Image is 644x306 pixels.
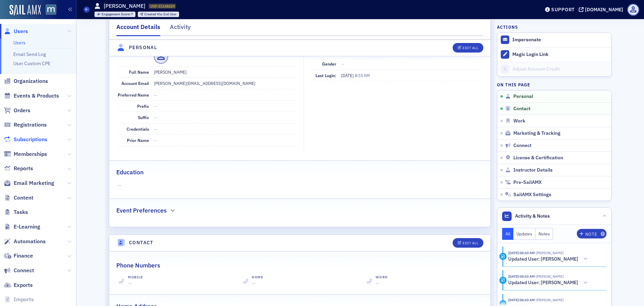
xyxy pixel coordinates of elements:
[4,92,59,100] a: Events & Products
[535,297,563,302] span: Justin Chase
[463,46,478,50] div: Edit All
[502,228,514,240] button: All
[499,253,507,260] div: Activity
[508,297,535,302] time: 10/6/2025 08:43 AM
[116,168,144,177] h2: Education
[104,2,145,10] h1: [PERSON_NAME]
[513,93,533,100] span: Personal
[144,12,163,16] span: Created Via :
[463,241,478,245] div: Edit All
[252,280,255,287] span: —
[14,165,33,172] span: Reports
[4,165,33,172] a: Reports
[13,60,50,67] a: User Custom CPE
[14,77,48,85] span: Organizations
[14,252,33,260] span: Finance
[118,92,149,98] span: Preferred Name
[4,136,47,143] a: Subscriptions
[536,228,553,240] button: Notes
[508,250,535,255] time: 10/6/2025 08:43 AM
[41,4,56,16] a: View Homepage
[14,150,47,158] span: Memberships
[508,256,578,262] h5: Updated User: [PERSON_NAME]
[322,61,336,67] span: Gender
[154,78,296,89] dd: [PERSON_NAME][EMAIL_ADDRESS][DOMAIN_NAME]
[579,7,626,12] button: [DOMAIN_NAME]
[128,275,143,280] div: Mobile
[4,252,33,260] a: Finance
[129,69,149,75] span: Full Name
[14,223,40,231] span: E-Learning
[14,194,33,202] span: Content
[499,277,507,284] div: Activity
[4,107,30,114] a: Orders
[508,279,590,287] button: Updated User: [PERSON_NAME]
[10,5,41,16] img: SailAMX
[535,274,563,279] span: Justin Chase
[14,296,34,303] span: Imports
[4,121,47,129] a: Registrations
[4,267,34,274] a: Connect
[316,73,336,78] span: Last Login:
[535,250,563,255] span: Justin Chase
[144,13,177,16] div: End User
[453,238,483,248] button: Edit All
[4,28,28,35] a: Users
[355,73,370,78] span: 8:53 AM
[102,12,131,16] span: Engagement Score :
[154,126,157,132] span: —
[14,179,54,187] span: Email Marketing
[154,103,157,109] span: —
[341,73,355,78] span: [DATE]
[4,281,33,289] a: Exports
[4,77,48,85] a: Organizations
[4,223,40,231] a: E-Learning
[376,275,387,280] div: Work
[515,213,550,220] span: Activity & Notes
[512,37,541,43] button: Impersonate
[577,229,606,238] button: Note
[13,51,46,57] a: Email Send Log
[129,44,157,51] h4: Personal
[512,66,608,72] div: Adjust Account Credit
[137,103,149,109] span: Prefix
[116,206,167,215] h2: Event Preferences
[154,115,157,120] span: —
[497,62,611,76] a: Adjust Account Credit
[46,4,56,15] img: SailAMX
[14,208,28,216] span: Tasks
[13,40,26,46] a: Users
[513,192,551,198] span: SailAMX Settings
[508,274,535,279] time: 10/6/2025 08:43 AM
[4,296,34,303] a: Imports
[102,13,133,16] div: 7
[513,143,531,149] span: Connect
[551,6,575,13] div: Support
[513,118,525,124] span: Work
[154,67,296,77] dd: [PERSON_NAME]
[14,28,28,35] span: Users
[497,47,611,62] button: Magic Login Link
[513,179,542,186] span: Pre-SailAMX
[4,179,54,187] a: Email Marketing
[497,24,518,30] h4: Actions
[14,267,34,274] span: Connect
[150,4,175,9] span: USR-21148429
[118,182,482,189] span: —
[154,137,157,143] span: —
[627,4,639,16] span: Profile
[513,155,563,161] span: License & Certification
[513,106,530,112] span: Contact
[14,92,59,100] span: Events & Products
[121,81,149,86] span: Account Email
[585,6,623,13] div: [DOMAIN_NAME]
[14,238,46,245] span: Automations
[513,130,560,136] span: Marketing & Tracking
[116,261,160,270] h2: Phone Numbers
[453,43,483,53] button: Edit All
[508,256,590,263] button: Updated User: [PERSON_NAME]
[4,150,47,158] a: Memberships
[585,232,597,236] div: Note
[513,167,553,173] span: Instructor Details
